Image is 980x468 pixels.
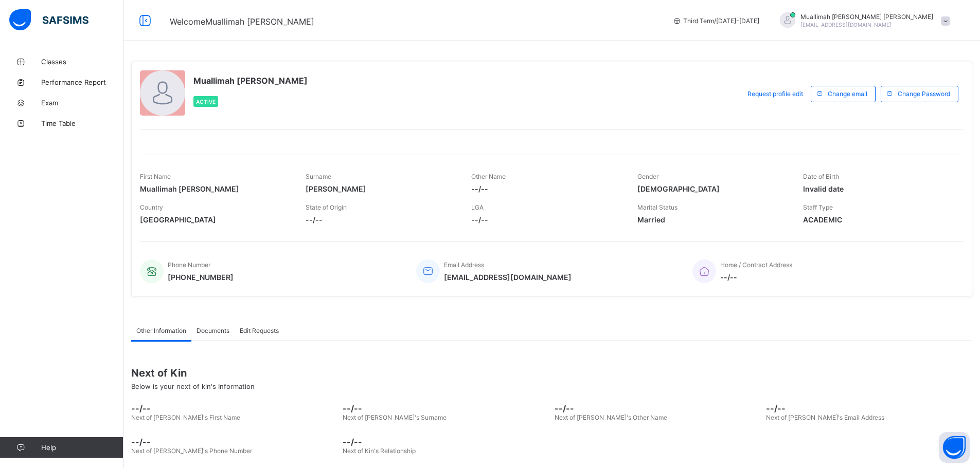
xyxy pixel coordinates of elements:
[140,215,290,224] span: [GEOGRAPHIC_DATA]
[131,437,337,447] span: --/--
[170,16,314,27] span: Welcome Muallimah [PERSON_NAME]
[471,184,621,193] span: --/--
[306,173,331,180] span: Surname
[343,437,549,447] span: --/--
[343,403,549,414] span: --/--
[637,215,788,224] span: Married
[140,173,171,180] span: First Name
[306,203,347,211] span: State of Origin
[828,90,867,98] span: Change email
[800,22,892,28] span: [EMAIL_ADDRESS][DOMAIN_NAME]
[471,203,484,211] span: LGA
[720,273,792,282] span: --/--
[898,90,950,98] span: Change Password
[131,403,337,414] span: --/--
[131,414,240,421] span: Next of [PERSON_NAME]'s First Name
[41,58,123,66] span: Classes
[140,184,290,193] span: Muallimah [PERSON_NAME]
[800,13,933,21] span: Muallimah [PERSON_NAME] [PERSON_NAME]
[196,99,216,105] span: Active
[343,414,447,421] span: Next of [PERSON_NAME]'s Surname
[673,17,759,25] span: session/term information
[140,203,163,211] span: Country
[637,203,678,211] span: Marital Status
[131,382,255,390] span: Below is your next of kin's Information
[306,184,456,193] span: [PERSON_NAME]
[747,90,803,98] span: Request profile edit
[766,403,972,414] span: --/--
[637,173,658,180] span: Gender
[444,273,572,282] span: [EMAIL_ADDRESS][DOMAIN_NAME]
[766,414,884,421] span: Next of [PERSON_NAME]'s Email Address
[803,173,839,180] span: Date of Birth
[193,76,308,86] span: Muallimah [PERSON_NAME]
[9,9,88,31] img: safsims
[136,327,186,334] span: Other Information
[803,184,953,193] span: Invalid date
[343,447,416,455] span: Next of Kin's Relationship
[41,443,123,452] span: Help
[720,261,792,269] span: Home / Contract Address
[939,432,970,463] button: Open asap
[803,215,953,224] span: ACADEMIC
[471,215,621,224] span: --/--
[197,327,229,334] span: Documents
[803,203,833,211] span: Staff Type
[168,261,210,269] span: Phone Number
[168,273,234,282] span: [PHONE_NUMBER]
[471,173,506,180] span: Other Name
[444,261,484,269] span: Email Address
[41,99,123,107] span: Exam
[240,327,279,334] span: Edit Requests
[41,119,123,127] span: Time Table
[555,414,667,421] span: Next of [PERSON_NAME]'s Other Name
[131,447,252,455] span: Next of [PERSON_NAME]'s Phone Number
[770,12,955,29] div: Muallimah SabrinaMohammad
[131,367,972,379] span: Next of Kin
[41,78,123,86] span: Performance Report
[637,184,788,193] span: [DEMOGRAPHIC_DATA]
[306,215,456,224] span: --/--
[555,403,761,414] span: --/--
